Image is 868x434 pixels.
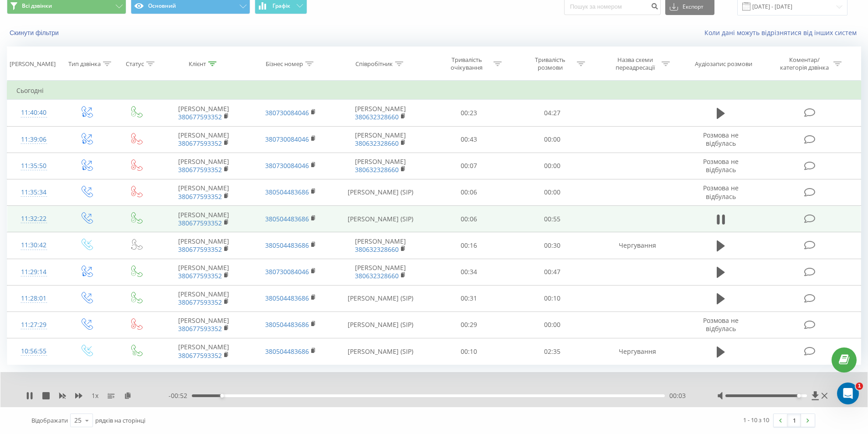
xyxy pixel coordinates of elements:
div: Бізнес номер [266,60,303,68]
a: 1 [787,414,801,427]
td: 00:43 [427,126,511,153]
div: 11:39:06 [16,131,51,148]
div: Accessibility label [220,394,224,398]
a: 380677593352 [178,165,222,174]
div: [PERSON_NAME] [10,60,56,68]
div: 25 [74,416,82,425]
a: 380632328660 [355,271,399,280]
span: Всі дзвінки [22,2,52,10]
a: 380677593352 [178,245,222,254]
a: 380730084046 [265,135,309,143]
span: Розмова не відбулась [703,184,739,200]
td: 00:10 [511,285,594,311]
div: 11:32:22 [16,210,51,228]
td: 00:00 [511,179,594,205]
div: 11:40:40 [16,104,51,122]
td: [PERSON_NAME] (SIP) [334,206,427,232]
td: [PERSON_NAME] [160,338,247,365]
a: 380632328660 [355,112,399,121]
div: 11:27:29 [16,316,51,334]
td: [PERSON_NAME] [334,100,427,126]
td: 00:55 [511,206,594,232]
span: Розмова не відбулась [703,316,739,333]
a: 380677593352 [178,139,222,148]
td: 00:10 [427,338,511,365]
span: Графік [272,3,290,9]
div: Статус [126,60,144,68]
div: Назва схеми переадресації [611,56,659,71]
td: [PERSON_NAME] [160,232,247,259]
td: [PERSON_NAME] [160,259,247,285]
td: 04:27 [511,100,594,126]
a: 380632328660 [355,245,399,254]
a: 380504483686 [265,320,309,329]
a: 380677593352 [178,351,222,360]
td: [PERSON_NAME] [334,259,427,285]
a: 380632328660 [355,165,399,174]
td: 00:00 [511,126,594,153]
a: 380677593352 [178,112,222,121]
span: - 00:52 [169,391,192,400]
td: 00:29 [427,311,511,338]
td: Чергування [594,338,680,365]
div: Аудіозапис розмови [695,60,752,68]
td: [PERSON_NAME] [160,126,247,153]
td: 00:00 [511,153,594,179]
a: 380632328660 [355,139,399,148]
td: 02:35 [511,338,594,365]
div: Співробітник [355,60,393,68]
a: 380504483686 [265,188,309,196]
td: [PERSON_NAME] [160,179,247,205]
div: Accessibility label [797,394,801,398]
td: [PERSON_NAME] [160,100,247,126]
span: 1 x [92,391,98,400]
td: [PERSON_NAME] (SIP) [334,285,427,311]
div: Коментар/категорія дзвінка [778,56,831,71]
div: Тривалість розмови [526,56,575,71]
span: рядків на сторінці [95,416,145,424]
div: 11:30:42 [16,236,51,254]
div: Клієнт [189,60,206,68]
a: 380730084046 [265,108,309,117]
a: 380504483686 [265,241,309,250]
td: [PERSON_NAME] [334,153,427,179]
td: Сьогодні [7,82,861,100]
div: 10:56:55 [16,342,51,360]
td: 00:47 [511,259,594,285]
td: [PERSON_NAME] [160,206,247,232]
td: 00:23 [427,100,511,126]
td: 00:16 [427,232,511,259]
div: Тривалість очікування [442,56,491,71]
a: 380677593352 [178,219,222,227]
span: Розмова не відбулась [703,131,739,148]
td: [PERSON_NAME] (SIP) [334,338,427,365]
a: 380677593352 [178,271,222,280]
div: 1 - 10 з 10 [743,415,769,424]
td: Чергування [594,232,680,259]
div: 11:35:34 [16,184,51,201]
a: 380677593352 [178,192,222,201]
a: 380504483686 [265,214,309,223]
td: [PERSON_NAME] (SIP) [334,179,427,205]
div: Тип дзвінка [68,60,101,68]
a: 380677593352 [178,324,222,333]
td: 00:06 [427,179,511,205]
a: 380504483686 [265,294,309,302]
td: 00:30 [511,232,594,259]
a: 380730084046 [265,267,309,276]
span: Відображати [31,416,68,424]
span: Розмова не відбулась [703,157,739,174]
td: [PERSON_NAME] [160,311,247,338]
button: Скинути фільтри [7,29,63,37]
td: [PERSON_NAME] (SIP) [334,311,427,338]
div: 11:29:14 [16,263,51,281]
span: 00:03 [669,391,686,400]
td: 00:07 [427,153,511,179]
td: [PERSON_NAME] [334,232,427,259]
div: 11:35:50 [16,157,51,175]
td: 00:06 [427,206,511,232]
td: 00:34 [427,259,511,285]
a: 380504483686 [265,347,309,356]
span: 1 [856,383,863,390]
a: Коли дані можуть відрізнятися вiд інших систем [704,28,861,37]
